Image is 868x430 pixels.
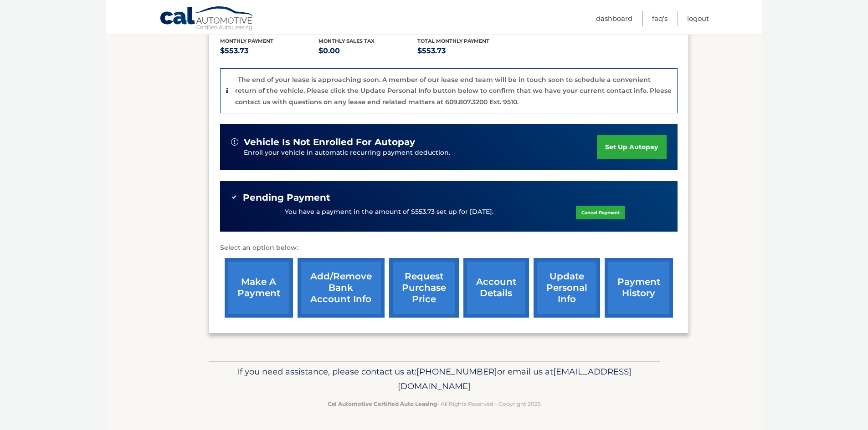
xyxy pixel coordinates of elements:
a: make a payment [225,258,293,318]
span: Total Monthly Payment [417,38,489,44]
a: set up autopay [597,135,666,159]
p: If you need assistance, please contact us at: or email us at [215,364,654,394]
p: Enroll your vehicle in automatic recurring payment deduction. [244,148,597,158]
span: Pending Payment [243,192,330,203]
p: Select an option below: [220,243,678,253]
p: $553.73 [417,45,516,57]
p: The end of your lease is approaching soon. A member of our lease end team will be in touch soon t... [235,76,672,106]
a: request purchase price [389,258,459,318]
span: vehicle is not enrolled for autopay [244,137,415,148]
span: Monthly sales Tax [318,38,375,44]
strong: Cal Automotive Certified Auto Leasing [328,400,437,407]
a: account details [463,258,529,318]
a: Add/Remove bank account info [298,258,385,318]
p: $0.00 [318,45,417,57]
a: FAQ's [652,11,668,26]
span: Monthly Payment [220,38,273,44]
p: You have a payment in the amount of $553.73 set up for [DATE]. [285,207,493,217]
img: alert-white.svg [231,138,238,146]
span: [PHONE_NUMBER] [416,366,497,377]
a: update personal info [534,258,600,318]
img: check-green.svg [231,194,237,200]
a: Cancel Payment [576,206,625,219]
p: $553.73 [220,45,319,57]
a: payment history [605,258,673,318]
p: - All Rights Reserved - Copyright 2025 [215,399,654,409]
a: Cal Automotive [159,6,255,32]
a: Logout [687,11,709,26]
a: Dashboard [596,11,632,26]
